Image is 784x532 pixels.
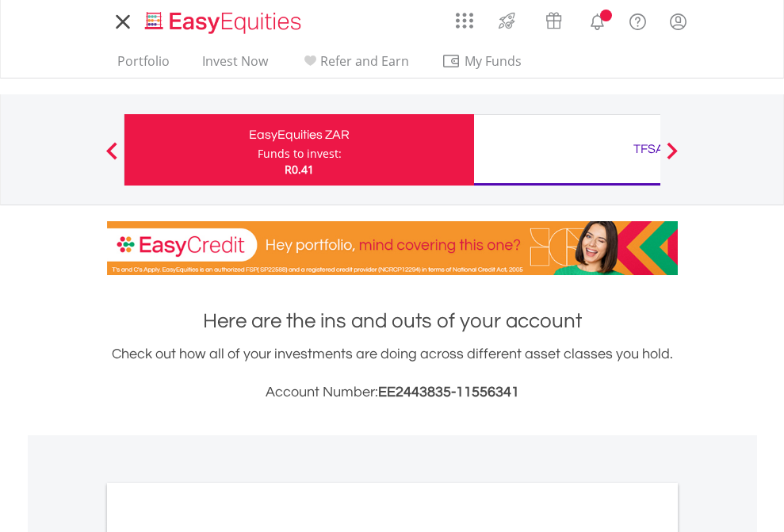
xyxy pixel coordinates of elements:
div: Funds to invest: [258,146,342,162]
button: Previous [96,150,128,166]
img: thrive-v2.svg [494,8,520,33]
a: Vouchers [530,4,577,33]
div: Check out how all of your investments are doing across different asset classes you hold. [107,343,678,404]
a: Refer and Earn [294,53,415,78]
a: Invest Now [196,53,274,78]
img: grid-menu-icon.svg [456,12,473,29]
a: My Profile [658,4,698,39]
a: FAQ's and Support [618,4,658,36]
button: Next [656,150,688,166]
span: EE2443835-11556341 [378,385,519,400]
a: AppsGrid [446,4,484,29]
div: EasyEquities ZAR [134,124,465,146]
img: EasyCredit Promotion Banner [107,221,678,275]
h1: Here are the ins and outs of your account [107,307,678,335]
span: R0.41 [285,162,314,177]
span: My Funds [442,51,545,71]
span: Refer and Earn [320,52,409,70]
img: vouchers-v2.svg [541,8,567,33]
a: Home page [139,4,308,36]
h3: Account Number: [107,381,678,404]
img: EasyEquities_Logo.png [142,10,308,36]
a: Portfolio [111,53,176,78]
a: Notifications [577,4,618,36]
